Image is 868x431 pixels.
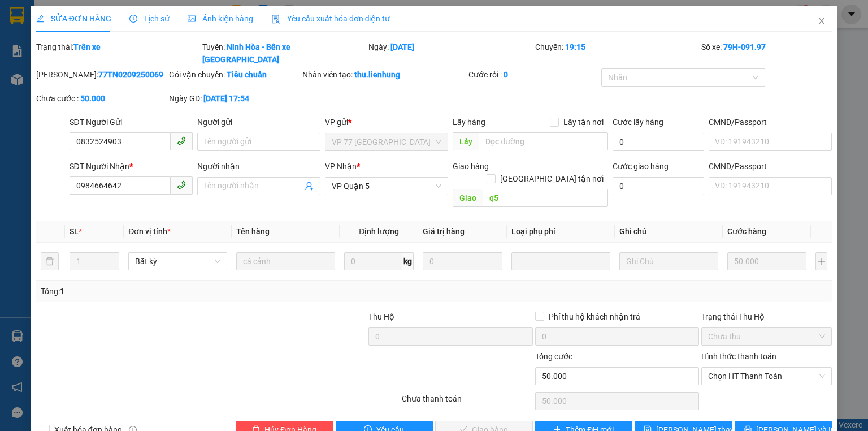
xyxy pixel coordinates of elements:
[70,160,193,173] div: SĐT Người Nhận
[35,41,201,66] div: Trạng thái:
[479,132,608,150] input: Dọc đường
[613,162,669,171] label: Cước giao hàng
[534,41,700,66] div: Chuyến:
[354,70,400,79] b: thu.lienhung
[723,42,766,51] b: 79H-091.97
[701,311,832,323] div: Trạng thái Thu Hộ
[559,116,608,128] span: Lấy tận nơi
[613,133,704,151] input: Cước lấy hàng
[227,70,267,79] b: Tiêu chuẩn
[483,189,608,207] input: Dọc đường
[619,252,718,270] input: Ghi Chú
[806,6,837,37] button: Close
[80,94,105,103] b: 50.000
[135,253,220,270] span: Bất kỳ
[468,68,599,81] div: Cước rồi :
[271,15,280,24] img: icon
[305,182,314,191] span: user-add
[708,328,825,345] span: Chưa thu
[402,252,414,270] span: kg
[613,118,663,127] label: Cước lấy hàng
[565,42,585,51] b: 19:15
[202,42,290,64] b: Ninh Hòa - Bến xe [GEOGRAPHIC_DATA]
[177,136,186,145] span: phone
[201,41,367,66] div: Tuyến:
[453,118,485,127] span: Lấy hàng
[236,227,270,236] span: Tên hàng
[197,116,320,128] div: Người gửi
[302,68,466,81] div: Nhân viên tạo:
[36,92,167,105] div: Chưa cước :
[70,227,79,236] span: SL
[423,227,465,236] span: Giá trị hàng
[423,252,502,270] input: 0
[325,116,448,128] div: VP gửi
[453,162,489,171] span: Giao hàng
[708,368,825,385] span: Chọn HT Thanh Toán
[203,94,249,103] b: [DATE] 17:54
[197,160,320,173] div: Người nhận
[169,68,300,81] div: Gói vận chuyển:
[177,180,186,189] span: phone
[709,116,832,128] div: CMND/Passport
[359,227,399,236] span: Định lượng
[41,252,59,270] button: delete
[236,252,335,270] input: VD: Bàn, Ghế
[504,70,508,79] b: 0
[271,14,390,23] span: Yêu cầu xuất hóa đơn điện tử
[613,177,704,195] input: Cước giao hàng
[332,133,441,150] span: VP 77 Thái Nguyên
[535,352,572,361] span: Tổng cước
[128,227,171,236] span: Đơn vị tính
[188,15,196,23] span: picture
[188,14,253,23] span: Ảnh kiện hàng
[815,252,827,270] button: plus
[36,68,167,81] div: [PERSON_NAME]:
[41,285,336,298] div: Tổng: 1
[453,132,479,150] span: Lấy
[496,173,608,185] span: [GEOGRAPHIC_DATA] tận nơi
[129,15,137,23] span: clock-circle
[367,41,533,66] div: Ngày:
[36,15,44,23] span: edit
[727,227,766,236] span: Cước hàng
[169,92,300,105] div: Ngày GD:
[36,14,111,23] span: SỬA ĐƠN HÀNG
[701,352,776,361] label: Hình thức thanh toán
[129,14,170,23] span: Lịch sử
[390,42,414,51] b: [DATE]
[700,41,833,66] div: Số xe:
[727,252,806,270] input: 0
[453,189,483,207] span: Giao
[98,70,163,79] b: 77TN0209250069
[507,221,615,243] th: Loại phụ phí
[332,178,441,195] span: VP Quận 5
[368,312,394,321] span: Thu Hộ
[70,116,193,128] div: SĐT Người Gửi
[73,42,101,51] b: Trên xe
[544,311,645,323] span: Phí thu hộ khách nhận trả
[817,16,826,25] span: close
[709,160,832,173] div: CMND/Passport
[401,393,533,412] div: Chưa thanh toán
[325,162,357,171] span: VP Nhận
[615,221,723,243] th: Ghi chú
